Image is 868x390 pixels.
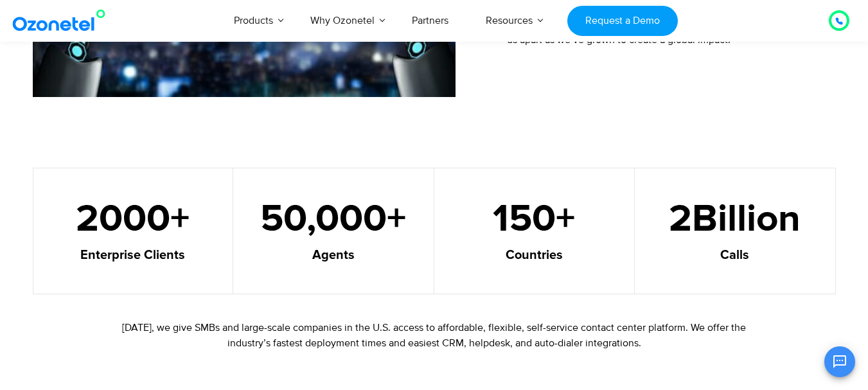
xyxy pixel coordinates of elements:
[669,200,692,239] span: 2
[170,200,217,239] span: +
[49,249,217,261] h5: Enterprise Clients
[387,200,417,239] span: +
[651,249,819,261] h5: Calls
[567,6,677,36] a: Request a Demo
[76,200,170,239] span: 2000
[450,249,619,261] h5: Countries
[121,320,747,351] p: [DATE], we give SMBs and large-scale companies in the U.S. access to affordable, flexible, self-s...
[824,346,855,377] button: Open chat
[556,200,618,239] span: +
[249,249,418,261] h5: Agents
[260,200,387,239] span: 50,000
[493,200,556,239] span: 150
[692,200,819,239] span: Billion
